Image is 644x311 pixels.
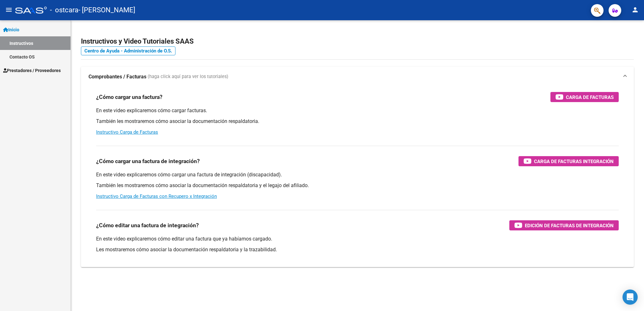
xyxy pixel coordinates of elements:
[550,92,619,102] button: Carga de Facturas
[96,246,619,253] p: Les mostraremos cómo asociar la documentación respaldatoria y la trazabilidad.
[89,73,146,80] strong: Comprobantes / Facturas
[623,290,638,305] div: Open Intercom Messenger
[96,93,163,101] h3: ¿Cómo cargar una factura?
[5,6,13,14] mat-icon: menu
[81,35,634,47] h2: Instructivos y Video Tutoriales SAAS
[81,87,634,267] div: Comprobantes / Facturas (haga click aquí para ver los tutoriales)
[3,26,19,33] span: Inicio
[509,220,619,230] button: Edición de Facturas de integración
[518,156,619,166] button: Carga de Facturas Integración
[96,221,199,230] h3: ¿Cómo editar una factura de integración?
[148,73,228,80] span: (haga click aquí para ver los tutoriales)
[96,171,619,178] p: En este video explicaremos cómo cargar una factura de integración (discapacidad).
[96,129,158,135] a: Instructivo Carga de Facturas
[96,118,619,125] p: También les mostraremos cómo asociar la documentación respaldatoria.
[96,235,619,242] p: En este video explicaremos cómo editar una factura que ya habíamos cargado.
[566,93,614,101] span: Carga de Facturas
[81,67,634,87] mat-expansion-panel-header: Comprobantes / Facturas (haga click aquí para ver los tutoriales)
[631,6,639,14] mat-icon: person
[525,222,614,229] span: Edición de Facturas de integración
[534,157,614,165] span: Carga de Facturas Integración
[78,3,135,17] span: - [PERSON_NAME]
[50,3,78,17] span: - ostcara
[96,193,217,199] a: Instructivo Carga de Facturas con Recupero x Integración
[96,107,619,114] p: En este video explicaremos cómo cargar facturas.
[81,46,175,55] a: Centro de Ayuda - Administración de O.S.
[3,67,61,74] span: Prestadores / Proveedores
[96,157,200,166] h3: ¿Cómo cargar una factura de integración?
[96,182,619,189] p: También les mostraremos cómo asociar la documentación respaldatoria y el legajo del afiliado.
